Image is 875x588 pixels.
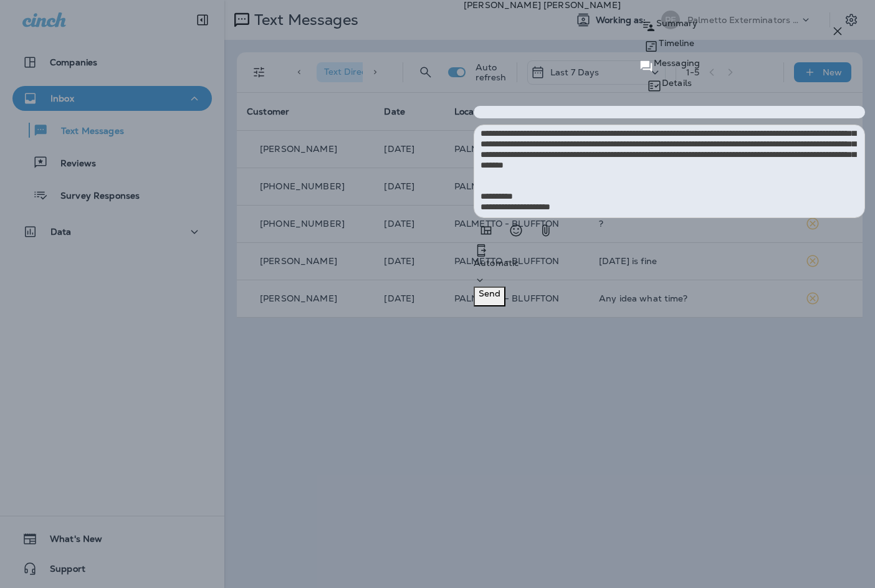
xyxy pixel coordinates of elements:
[474,218,499,243] button: Add in a premade template
[474,287,505,306] button: Send
[662,78,692,88] p: Details
[654,58,700,68] p: Messaging
[474,258,865,268] p: Automatic
[656,18,698,28] p: Summary
[659,38,694,48] p: Timeline
[504,218,528,243] button: Select an emoji
[479,288,500,298] p: Send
